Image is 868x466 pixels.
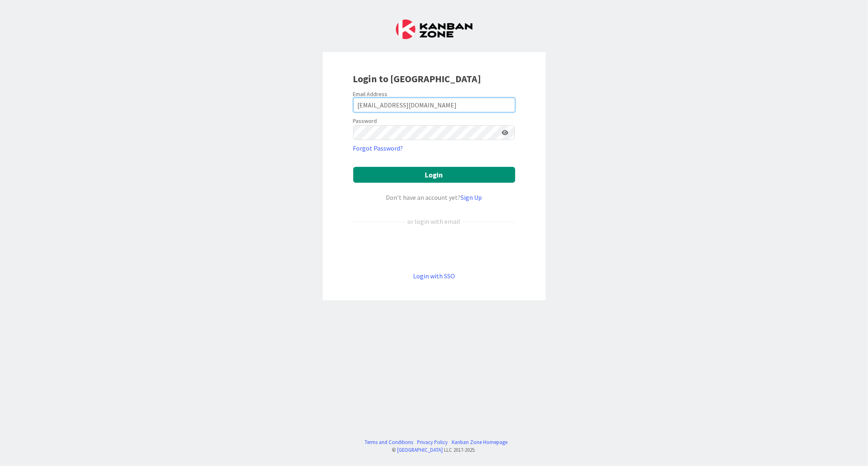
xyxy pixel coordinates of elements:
iframe: Kirjaudu Google-tilillä -painike [349,240,519,258]
a: Terms and Conditions [365,438,413,446]
a: Kanban Zone Homepage [452,438,507,446]
label: Password [353,117,377,125]
a: Sign Up [461,193,482,201]
img: Kanban Zone [396,20,472,39]
label: Email Address [353,90,388,98]
div: Don’t have an account yet? [353,193,515,202]
a: Login with SSO [413,272,455,280]
b: Login to [GEOGRAPHIC_DATA] [353,72,481,85]
div: © LLC 2017- 2025 . [361,446,507,454]
a: Forgot Password? [353,143,403,153]
div: or login with email [406,217,463,226]
button: Login [353,167,515,183]
a: Privacy Policy [417,438,448,446]
a: [GEOGRAPHIC_DATA] [398,446,443,453]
